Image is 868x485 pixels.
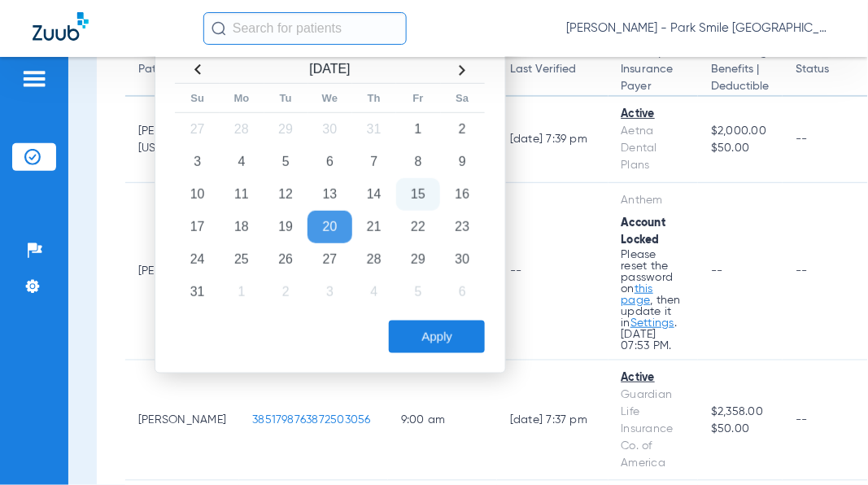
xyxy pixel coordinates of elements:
span: $50.00 [711,140,770,157]
img: Search Icon [212,21,226,36]
span: Deductible [711,78,770,95]
span: $50.00 [711,421,770,438]
button: Apply [389,321,485,353]
a: Settings [630,317,674,329]
div: Patient Name [138,61,210,78]
td: [DATE] 7:37 PM [497,360,608,481]
div: Last Verified [510,61,576,78]
td: [DATE] 7:39 PM [497,97,608,183]
td: [PERSON_NAME] [125,360,239,481]
img: hamburger-icon [21,69,47,89]
th: Remaining Benefits | [698,44,783,97]
span: [PERSON_NAME] - Park Smile [GEOGRAPHIC_DATA] [567,20,835,37]
span: $2,000.00 [711,123,770,140]
div: Aetna Dental Plans [622,123,686,174]
span: $2,358.00 [711,404,770,421]
img: Zuub Logo [33,12,89,41]
div: Active [622,369,686,387]
th: [DATE] [220,57,440,84]
p: Please reset the password on , then update it in . [DATE] 07:53 PM. [622,249,686,352]
div: Guardian Life Insurance Co. of America [622,387,686,472]
td: 9:00 AM [388,360,497,481]
div: Active [622,106,686,123]
th: Status | [608,44,699,97]
span: 3851798763872503056 [252,414,371,426]
div: Anthem [622,192,686,209]
div: Patient Name [138,61,226,78]
input: Search for patients [203,12,407,45]
a: this page [622,283,654,306]
div: Last Verified [510,61,595,78]
iframe: Chat Widget [787,407,868,485]
span: Insurance Payer [622,61,686,95]
td: -- [497,183,608,360]
span: -- [711,265,723,277]
span: Account Locked [622,217,666,246]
